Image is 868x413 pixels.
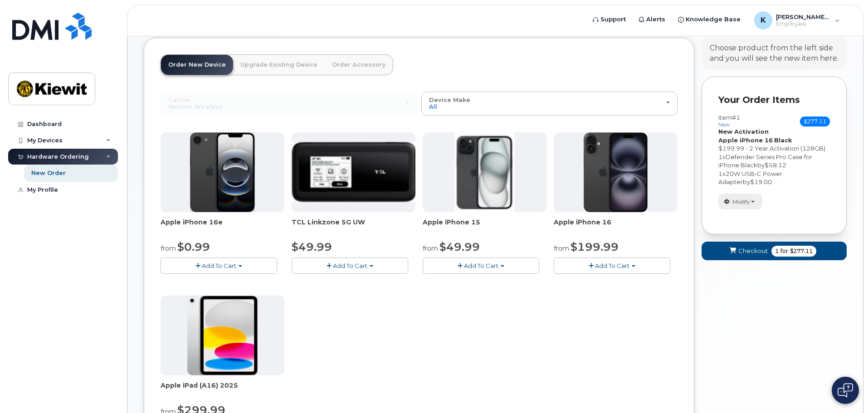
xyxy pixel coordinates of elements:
span: K [761,15,766,26]
div: x by [718,170,830,186]
div: Apple iPad (A16) 2025 [161,381,284,399]
button: Add To Cart [161,258,277,273]
span: 1 [775,247,779,255]
a: Alerts [632,10,672,29]
span: Add To Cart [202,262,236,269]
img: iphone_16_plus.png [584,132,648,212]
span: for [779,247,790,255]
span: $49.99 [292,240,332,253]
div: x by [718,153,830,170]
a: Support [586,10,632,29]
span: Add To Cart [464,262,498,269]
span: $0.99 [177,240,210,253]
button: Checkout 1 for $277.11 [702,242,847,260]
span: Defender Series Pro Case for iPhone Black [718,153,812,169]
span: Support [600,15,626,24]
a: Upgrade Existing Device [233,55,325,75]
span: Modify [732,198,750,206]
button: Modify [718,194,762,209]
button: Add To Cart [292,258,408,273]
small: from [161,244,176,253]
a: Knowledge Base [672,10,747,29]
div: Kylie.Alejos [748,11,846,29]
small: new [718,121,730,128]
img: iphone16e.png [190,132,255,212]
span: Add To Cart [595,262,629,269]
span: Add To Cart [333,262,367,269]
img: Open chat [838,383,853,398]
h3: Item [718,114,740,127]
div: TCL Linkzone 5G UW [292,218,415,236]
span: 20W USB-C Power Adapter [718,170,782,186]
button: Add To Cart [423,258,539,273]
div: Choose product from the left side and you will see the new item here. [710,43,839,64]
small: from [423,244,438,253]
span: Device Make [429,96,470,103]
span: #1 [732,114,740,121]
strong: Apple iPhone 16 [718,136,773,144]
span: $19.00 [750,178,772,185]
span: Employee [776,20,830,28]
div: Apple iPhone 16 [554,218,678,236]
span: $58.12 [765,161,786,169]
div: Apple iPhone 16e [161,218,284,236]
span: Checkout [738,247,768,255]
a: Order Accessory [325,55,393,75]
span: 1 [718,170,722,177]
span: Knowledge Base [686,15,741,24]
div: Apple iPhone 15 [423,218,546,236]
a: Order New Device [161,55,233,75]
p: Your Order Items [718,93,830,107]
span: Alerts [646,15,665,24]
span: All [429,103,437,110]
img: linkzone5g.png [292,142,415,202]
img: ipad_11.png [187,296,258,375]
strong: New Activation [718,128,769,135]
small: from [554,244,569,253]
button: Device Make All [421,92,678,115]
button: Add To Cart [554,258,670,273]
span: [PERSON_NAME].[PERSON_NAME] [776,13,830,20]
span: $199.99 [571,240,619,253]
img: iphone15.jpg [454,132,515,212]
span: $49.99 [439,240,480,253]
div: $199.99 - 2 Year Activation (128GB) [718,144,830,153]
span: 1 [718,153,722,160]
strong: Black [774,136,792,144]
span: $277.11 [800,117,830,126]
span: $277.11 [790,247,813,255]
